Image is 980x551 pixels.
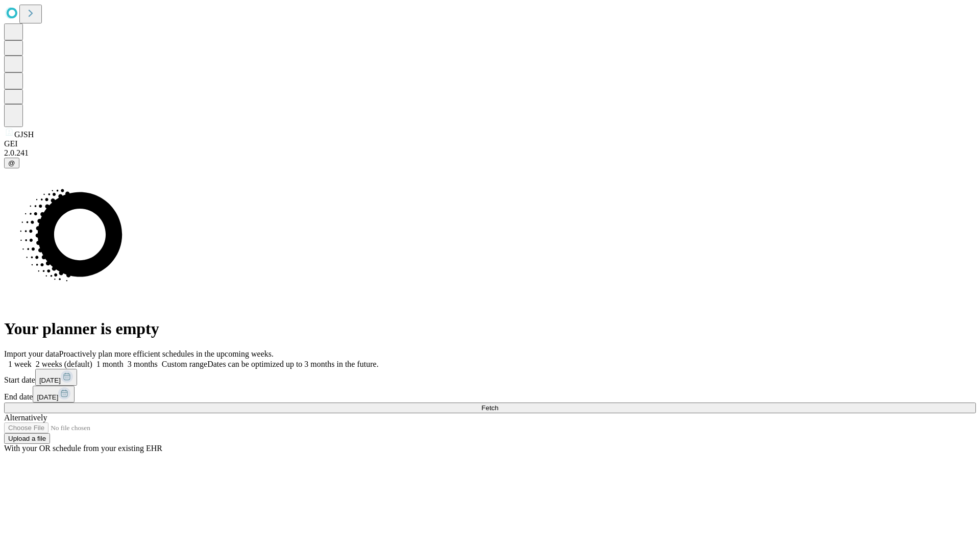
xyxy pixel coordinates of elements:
div: End date [4,386,976,403]
button: Fetch [4,403,976,413]
span: Dates can be optimized up to 3 months in the future. [207,360,378,368]
span: Alternatively [4,413,47,422]
button: Upload a file [4,433,50,444]
h1: Your planner is empty [4,319,976,338]
button: @ [4,158,19,168]
span: [DATE] [37,393,58,401]
span: Proactively plan more efficient schedules in the upcoming weeks. [59,349,274,358]
span: GJSH [14,130,34,139]
span: Custom range [162,360,207,368]
button: [DATE] [35,369,77,386]
span: Import your data [4,349,59,358]
span: @ [8,159,15,167]
span: 1 month [96,360,124,368]
span: Fetch [481,404,498,412]
span: [DATE] [39,377,61,384]
span: With your OR schedule from your existing EHR [4,444,162,453]
div: 2.0.241 [4,148,976,158]
div: GEI [4,139,976,148]
span: 1 week [8,360,32,368]
div: Start date [4,369,976,386]
span: 2 weeks (default) [36,360,92,368]
button: [DATE] [33,386,75,403]
span: 3 months [128,360,158,368]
